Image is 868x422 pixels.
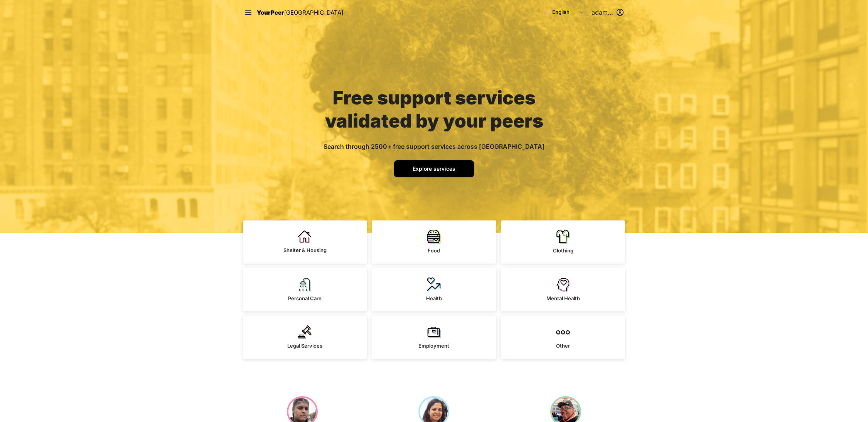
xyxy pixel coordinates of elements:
span: Explore services [413,165,455,172]
a: Shelter & Housing [243,220,367,264]
span: adamabard [592,8,613,17]
a: Other [501,316,625,359]
a: Mental Health [501,268,625,311]
a: YourPeer[GEOGRAPHIC_DATA] [257,8,343,17]
span: Free support services validated by your peers [325,86,543,132]
span: Search through 2500+ free support services across [GEOGRAPHIC_DATA] [324,143,544,150]
a: Personal Care [243,268,367,311]
span: Other [556,343,570,349]
a: Explore services [394,160,474,177]
a: Employment [372,316,496,359]
span: Shelter & Housing [283,247,327,253]
a: Legal Services [243,316,367,359]
span: Legal Services [287,343,322,349]
span: Personal Care [288,295,322,301]
span: Food [428,247,440,254]
span: [GEOGRAPHIC_DATA] [284,9,343,16]
a: Clothing [501,220,625,264]
button: adamabard [592,8,624,17]
a: Food [372,220,496,264]
span: Employment [418,343,449,349]
a: Health [372,268,496,311]
span: Mental Health [546,295,580,301]
span: YourPeer [257,9,284,16]
span: Health [426,295,442,301]
span: Clothing [553,247,573,254]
